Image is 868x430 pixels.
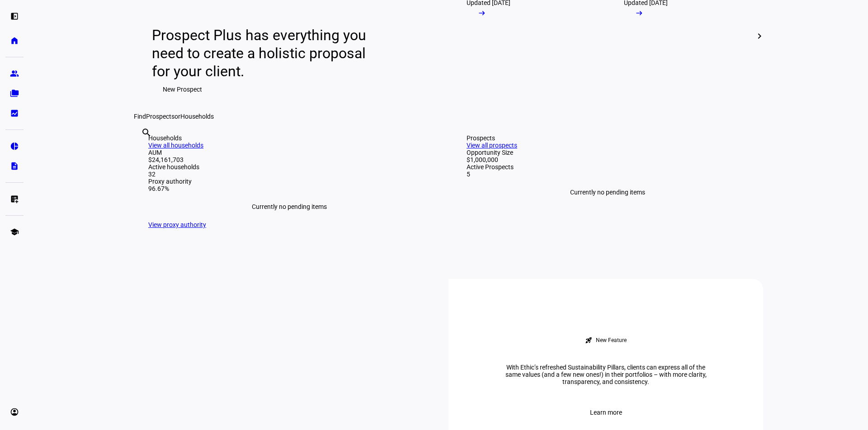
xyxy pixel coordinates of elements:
[10,162,19,171] eth-mat-symbol: description
[635,9,644,18] mat-icon: arrow_right_alt
[579,403,633,421] button: Learn more
[5,32,24,50] a: home
[10,194,19,203] eth-mat-symbol: list_alt_add
[163,80,202,98] span: New Prospect
[148,178,430,185] div: Proxy authority
[10,89,19,98] eth-mat-symbol: folder_copy
[590,403,622,421] span: Learn more
[467,171,749,178] div: 5
[148,221,206,228] a: View proxy authority
[754,31,765,42] mat-icon: chevron_right
[10,109,19,118] eth-mat-symbol: bid_landscape
[5,157,24,175] a: description
[467,142,517,149] a: View all prospects
[10,69,19,78] eth-mat-symbol: group
[152,26,375,80] div: Prospect Plus has everything you need to create a holistic proposal for your client.
[467,178,749,207] div: Currently no pending items
[467,134,749,142] div: Prospects
[596,337,627,344] div: New Feature
[148,171,430,178] div: 32
[10,407,19,416] eth-mat-symbol: account_circle
[477,9,486,18] mat-icon: arrow_right_alt
[467,156,749,163] div: $1,000,000
[148,142,203,149] a: View all households
[148,134,430,142] div: Households
[10,36,19,45] eth-mat-symbol: home
[5,84,24,102] a: folder_copy
[180,113,214,120] span: Households
[493,364,719,385] div: With Ethic’s refreshed Sustainability Pillars, clients can express all of the same values (and a ...
[10,227,19,236] eth-mat-symbol: school
[141,127,152,138] mat-icon: search
[148,192,430,221] div: Currently no pending items
[148,185,430,192] div: 96.67%
[134,113,763,120] div: Find or
[5,104,24,122] a: bid_landscape
[10,142,19,151] eth-mat-symbol: pie_chart
[5,65,24,83] a: group
[148,156,430,163] div: $24,161,703
[585,337,592,344] mat-icon: rocket_launch
[10,12,19,21] eth-mat-symbol: left_panel_open
[152,80,213,98] button: New Prospect
[148,149,430,156] div: AUM
[467,149,749,156] div: Opportunity Size
[5,137,24,155] a: pie_chart
[148,163,430,171] div: Active households
[467,163,749,171] div: Active Prospects
[141,139,143,150] input: Enter name of prospect or household
[146,113,175,120] span: Prospects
